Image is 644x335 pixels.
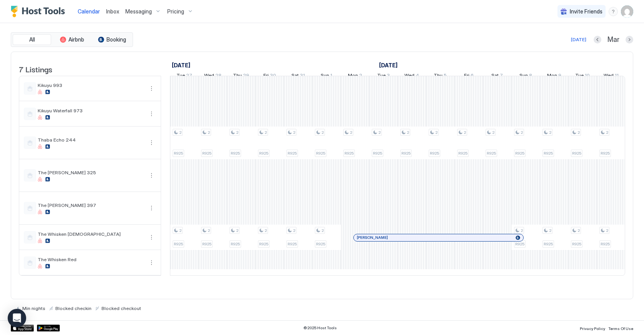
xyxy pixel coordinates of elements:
span: 2 [179,130,181,135]
span: R925 [288,242,297,247]
button: More options [147,109,156,118]
div: tab-group [11,32,133,47]
a: February 11, 2026 [602,71,621,82]
button: [DATE] [570,35,587,44]
span: 2 [236,228,238,233]
span: 5 [444,72,447,80]
div: menu [147,109,156,118]
span: 11 [615,72,619,80]
div: menu [147,138,156,147]
a: Host Tools Logo [11,6,68,17]
span: The [PERSON_NAME] 325 [38,170,144,175]
span: Thaba Echo 244 [38,137,144,143]
a: Calendar [78,7,100,15]
a: Terms Of Use [608,324,633,332]
span: 2 [606,130,608,135]
button: All [13,34,51,45]
span: 2 [549,228,551,233]
span: R925 [316,151,325,156]
span: 2 [208,228,210,233]
span: © 2025 Host Tools [303,325,337,330]
a: Inbox [106,7,119,15]
span: R925 [572,242,581,247]
span: 6 [471,72,474,80]
span: 2 [521,228,523,233]
span: Blocked checkin [55,305,92,311]
span: R925 [288,151,297,156]
span: Mon [348,72,358,80]
span: 2 [521,130,523,135]
div: App Store [11,325,34,332]
span: 4 [416,72,419,80]
a: January 27, 2026 [175,71,194,82]
span: 27 [186,72,192,80]
span: R925 [601,151,610,156]
span: Wed [404,72,414,80]
span: R925 [231,242,240,247]
span: R925 [202,151,211,156]
a: February 7, 2026 [489,71,505,82]
span: R925 [174,242,183,247]
span: R925 [458,151,468,156]
span: 2 [359,72,362,80]
span: 2 [265,228,267,233]
span: R925 [572,151,581,156]
div: menu [147,258,156,267]
span: R925 [259,151,268,156]
span: 30 [270,72,276,80]
div: Open Intercom Messenger [8,309,26,327]
a: February 1, 2026 [377,60,399,71]
span: R925 [601,242,610,247]
span: R925 [487,151,496,156]
span: R925 [202,242,211,247]
span: Invite Friends [570,8,602,15]
a: February 10, 2026 [573,71,592,82]
span: Sun [321,72,329,80]
span: 10 [585,72,590,80]
span: R925 [259,242,268,247]
span: 1 [330,72,332,80]
span: 2 [293,130,295,135]
span: 2 [464,130,466,135]
span: 2 [549,130,551,135]
span: 2 [407,130,409,135]
span: R925 [344,151,354,156]
span: 2 [492,130,494,135]
span: 2 [435,130,438,135]
button: Airbnb [53,34,91,45]
span: R925 [515,151,524,156]
span: R925 [373,151,382,156]
span: 2 [378,130,381,135]
div: [DATE] [571,36,586,43]
span: 7 Listings [19,63,52,75]
span: 2 [293,228,295,233]
span: 2 [577,228,580,233]
span: Mar [607,35,619,44]
span: Privacy Policy [580,326,605,331]
span: Fri [263,72,269,80]
span: 2 [265,130,267,135]
div: menu [147,233,156,242]
span: 2 [577,130,580,135]
span: 2 [321,228,324,233]
a: January 28, 2026 [202,71,223,82]
span: Terms Of Use [608,326,633,331]
span: 2 [350,130,352,135]
a: January 31, 2026 [290,71,307,82]
span: Tue [575,72,584,80]
span: Wed [204,72,214,80]
span: 31 [300,72,305,80]
a: February 9, 2026 [545,71,563,82]
div: Google Play Store [37,325,60,332]
a: February 8, 2026 [518,71,534,82]
span: 28 [215,72,221,80]
span: Sat [291,72,299,80]
span: Thu [434,72,443,80]
div: menu [609,7,618,16]
span: Messaging [125,8,152,15]
span: The Whisken Red [38,257,144,262]
a: Privacy Policy [580,324,605,332]
a: February 2, 2026 [346,71,364,82]
span: Pricing [167,8,184,15]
